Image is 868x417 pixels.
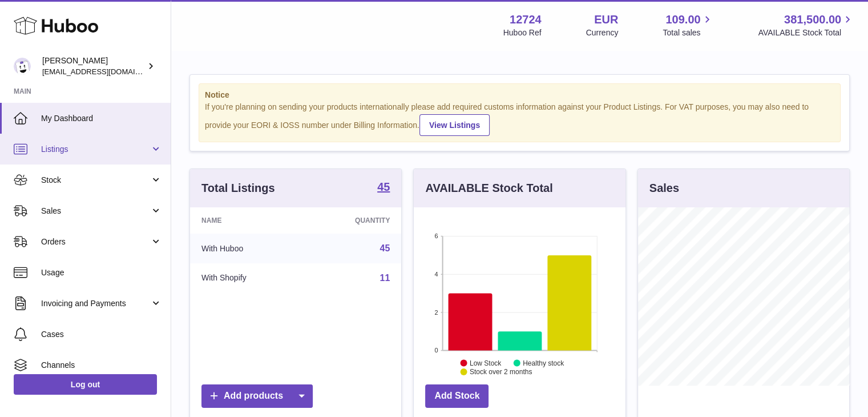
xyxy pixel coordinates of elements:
[435,308,438,315] text: 2
[41,175,150,186] span: Stock
[14,374,157,395] a: Log out
[665,12,700,27] span: 109.00
[42,55,145,77] div: [PERSON_NAME]
[205,90,834,101] strong: Notice
[42,67,168,76] span: [EMAIL_ADDRESS][DOMAIN_NAME]
[41,360,162,371] span: Channels
[41,236,150,247] span: Orders
[190,207,304,234] th: Name
[201,384,313,408] a: Add products
[14,58,31,75] img: internalAdmin-12724@internal.huboo.com
[41,113,162,124] span: My Dashboard
[201,181,275,196] h3: Total Listings
[41,267,162,278] span: Usage
[586,27,619,38] div: Currency
[435,347,438,354] text: 0
[470,368,532,376] text: Stock over 2 months
[435,271,438,278] text: 4
[41,298,150,309] span: Invoicing and Payments
[649,181,679,196] h3: Sales
[663,12,713,38] a: 109.00 Total sales
[503,27,542,38] div: Huboo Ref
[41,206,150,216] span: Sales
[758,12,854,38] a: 381,500.00 AVAILABLE Stock Total
[190,263,304,293] td: With Shopify
[380,243,390,253] a: 45
[377,181,390,195] a: 45
[510,12,542,27] strong: 12724
[419,114,490,136] a: View Listings
[435,232,438,239] text: 6
[523,359,564,367] text: Healthy stock
[304,207,402,234] th: Quantity
[784,12,841,27] span: 381,500.00
[663,27,713,38] span: Total sales
[758,27,854,38] span: AVAILABLE Stock Total
[205,102,834,136] div: If you're planning on sending your products internationally please add required customs informati...
[377,181,390,193] strong: 45
[380,273,390,283] a: 11
[470,359,502,367] text: Low Stock
[425,384,488,408] a: Add Stock
[41,329,162,340] span: Cases
[425,181,552,196] h3: AVAILABLE Stock Total
[594,12,618,27] strong: EUR
[190,234,304,263] td: With Huboo
[41,144,150,155] span: Listings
